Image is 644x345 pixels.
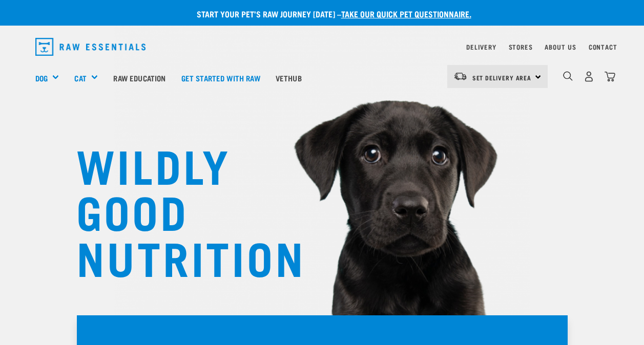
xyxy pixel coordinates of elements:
[509,45,533,49] a: Stores
[472,76,532,79] span: Set Delivery Area
[268,57,309,98] a: Vethub
[605,71,615,82] img: home-icon@2x.png
[35,38,146,56] img: Raw Essentials Logo
[563,71,573,81] img: home-icon-1@2x.png
[466,45,496,49] a: Delivery
[545,45,576,49] a: About Us
[453,72,467,81] img: van-moving.png
[584,71,594,82] img: user.png
[76,141,281,279] h1: WILDLY GOOD NUTRITION
[341,11,471,16] a: take our quick pet questionnaire.
[106,57,173,98] a: Raw Education
[174,57,268,98] a: Get started with Raw
[589,45,617,49] a: Contact
[35,72,48,84] a: Dog
[27,34,617,60] nav: dropdown navigation
[74,72,86,84] a: Cat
